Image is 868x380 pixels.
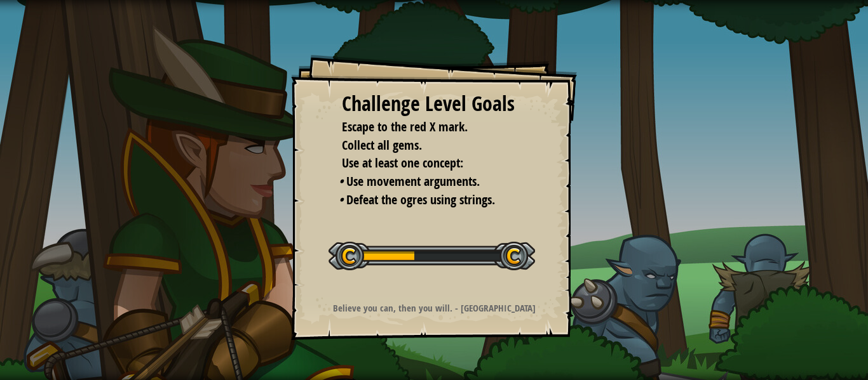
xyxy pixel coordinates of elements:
[339,173,523,191] li: Use movement arguments.
[342,136,422,154] span: Collect all gems.
[326,154,523,173] li: Use at least one concept:
[342,154,463,171] span: Use at least one concept:
[342,89,526,119] div: Challenge Level Goals
[326,118,523,136] li: Escape to the red X mark.
[339,173,343,190] i: •
[339,191,523,209] li: Defeat the ogres using strings.
[342,118,468,135] span: Escape to the red X mark.
[346,191,495,208] span: Defeat the ogres using strings.
[326,136,523,155] li: Collect all gems.
[339,191,343,208] i: •
[346,173,480,190] span: Use movement arguments.
[333,301,536,315] strong: Believe you can, then you will. - [GEOGRAPHIC_DATA]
